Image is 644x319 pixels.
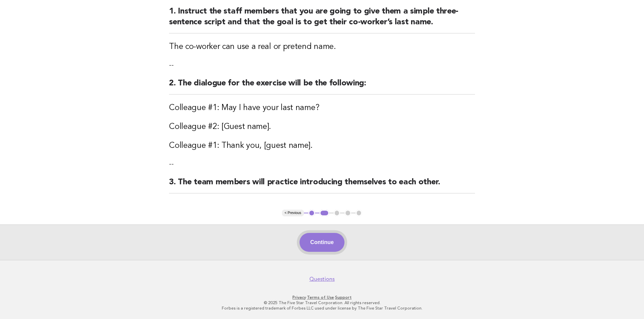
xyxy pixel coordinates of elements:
[169,140,475,151] h3: Colleague #1: Thank you, [guest name].
[307,295,334,300] a: Terms of Use
[169,103,475,113] h3: Colleague #1: May I have your last name?
[308,210,315,216] button: 1
[169,42,475,52] h3: The co-worker can use a real or pretend name.
[115,300,529,305] p: © 2025 The Five Star Travel Corporation. All rights reserved.
[335,295,352,300] a: Support
[292,295,306,300] a: Privacy
[169,60,475,70] p: --
[169,6,475,33] h2: 1. Instruct the staff members that you are going to give them a simple three-sentence script and ...
[169,122,475,132] h3: Colleague #2: [Guest name].
[300,233,344,252] button: Continue
[169,78,475,95] h2: 2. The dialogue for the exercise will be the following:
[319,210,329,216] button: 2
[169,177,475,193] h2: 3. The team members will practice introducing themselves to each other.
[169,159,475,169] p: --
[115,305,529,311] p: Forbes is a registered trademark of Forbes LLC used under license by The Five Star Travel Corpora...
[115,295,529,300] p: · ·
[282,210,304,216] button: < Previous
[309,276,335,283] a: Questions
